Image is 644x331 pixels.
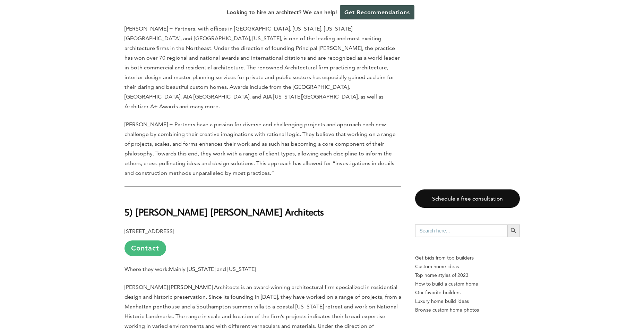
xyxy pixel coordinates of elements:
[187,266,256,272] span: [US_STATE] and [US_STATE]
[415,224,507,237] input: Search here...
[169,266,186,272] span: Mainly
[124,206,324,218] b: 5) [PERSON_NAME] [PERSON_NAME] Architects
[510,227,517,235] svg: Search
[124,240,166,256] a: Contact
[124,25,400,110] span: [PERSON_NAME] + Partners, with offices in [GEOGRAPHIC_DATA], [US_STATE], [US_STATE][GEOGRAPHIC_DA...
[415,288,520,297] a: Our favorite builders
[511,281,636,323] iframe: Drift Widget Chat Controller
[124,266,169,272] b: Where they work:
[415,297,520,306] a: Luxury home build ideas
[415,189,520,208] a: Schedule a free consultation
[415,280,520,288] a: How to build a custom home
[415,254,520,262] p: Get bids from top builders
[415,271,520,280] a: Top home styles of 2023
[124,227,401,256] p: [STREET_ADDRESS]
[415,306,520,314] a: Browse custom home photos
[415,262,520,271] a: Custom home ideas
[124,121,396,176] span: [PERSON_NAME] + Partners have a passion for diverse and challenging projects and approach each ne...
[340,5,414,19] a: Get Recommendations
